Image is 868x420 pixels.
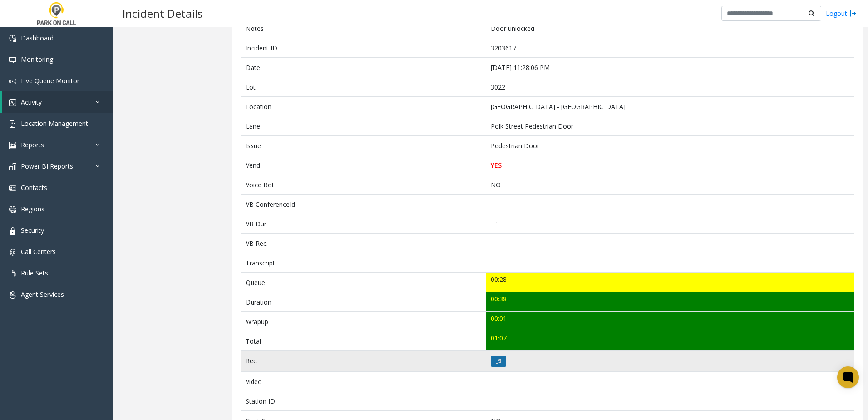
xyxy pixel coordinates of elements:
[118,2,207,25] h3: Incident Details
[826,9,857,18] a: Logout
[241,331,486,351] td: Total
[241,38,486,58] td: Incident ID
[241,77,486,97] td: Lot
[21,98,42,106] span: Activity
[21,247,56,256] span: Call Centers
[9,185,16,192] img: 'icon'
[241,351,486,372] td: Rec.
[486,97,854,116] td: [GEOGRAPHIC_DATA] - [GEOGRAPHIC_DATA]
[21,162,73,170] span: Power BI Reports
[486,136,854,155] td: Pedestrian Door
[486,273,854,292] td: 00:28
[486,58,854,77] td: [DATE] 11:28:06 PM
[9,270,16,277] img: 'icon'
[241,175,486,195] td: Voice Bot
[486,292,854,312] td: 00:38
[9,99,16,106] img: 'icon'
[241,58,486,77] td: Date
[491,180,849,190] p: NO
[241,292,486,312] td: Duration
[9,120,16,128] img: 'icon'
[241,214,486,234] td: VB Dur
[486,312,854,331] td: 00:01
[241,391,486,411] td: Station ID
[21,226,44,235] span: Security
[241,312,486,331] td: Wrapup
[241,136,486,155] td: Issue
[9,163,16,170] img: 'icon'
[21,205,44,213] span: Regions
[486,38,854,58] td: 3203617
[9,249,16,256] img: 'icon'
[849,9,857,18] img: logout
[9,291,16,299] img: 'icon'
[21,183,47,192] span: Contacts
[486,331,854,351] td: 01:07
[9,35,16,42] img: 'icon'
[21,269,48,277] span: Rule Sets
[486,214,854,234] td: __:__
[21,140,44,149] span: Reports
[491,160,849,170] p: YES
[21,119,88,128] span: Location Management
[21,55,53,64] span: Monitoring
[21,290,64,299] span: Agent Services
[486,18,854,38] td: Door unlocked
[21,76,79,85] span: Live Queue Monitor
[241,97,486,116] td: Location
[9,142,16,149] img: 'icon'
[486,77,854,97] td: 3022
[241,253,486,273] td: Transcript
[241,372,486,391] td: Video
[241,273,486,292] td: Queue
[9,56,16,64] img: 'icon'
[486,116,854,136] td: Polk Street Pedestrian Door
[241,18,486,38] td: Notes
[241,234,486,253] td: VB Rec.
[9,206,16,213] img: 'icon'
[241,195,486,214] td: VB ConferenceId
[9,78,16,85] img: 'icon'
[9,227,16,235] img: 'icon'
[241,116,486,136] td: Lane
[21,34,54,42] span: Dashboard
[2,91,113,113] a: Activity
[241,155,486,175] td: Vend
